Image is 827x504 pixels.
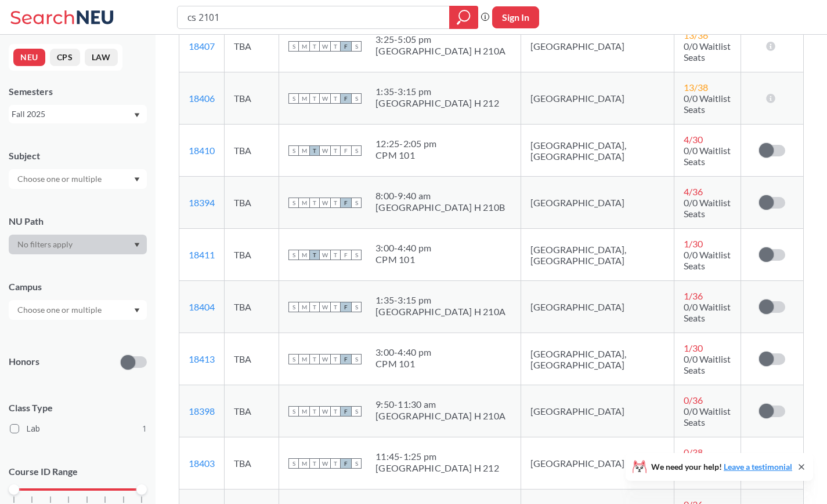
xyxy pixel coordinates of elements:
[189,301,215,312] a: 18404
[189,353,215,364] a: 18413
[50,49,80,66] button: CPS
[134,177,140,182] svg: Dropdown arrow
[375,138,436,149] div: 12:25 - 2:05 pm
[330,250,341,260] span: T
[351,145,362,156] span: S
[330,145,341,156] span: T
[225,281,279,333] td: TBA
[684,41,731,63] span: 0/0 Waitlist Seats
[299,458,309,469] span: M
[189,197,215,208] a: 18394
[320,302,330,312] span: W
[330,198,341,208] span: T
[375,202,505,213] div: [GEOGRAPHIC_DATA] H 210B
[351,406,362,417] span: S
[288,198,299,208] span: S
[309,198,320,208] span: T
[309,406,320,417] span: T
[9,149,147,162] div: Subject
[684,353,731,375] span: 0/0 Waitlist Seats
[189,406,215,417] a: 18398
[330,458,341,469] span: T
[288,406,299,417] span: S
[9,169,147,189] div: Dropdown arrow
[309,93,320,104] span: T
[299,302,309,312] span: M
[375,294,505,306] div: 1:35 - 3:15 pm
[288,458,299,469] span: S
[186,8,441,27] input: Class, professor, course number, "phrase"
[9,280,147,293] div: Campus
[521,177,674,229] td: [GEOGRAPHIC_DATA]
[521,281,674,333] td: [GEOGRAPHIC_DATA]
[375,242,431,254] div: 3:00 - 4:40 pm
[684,238,703,249] span: 1 / 30
[288,145,299,156] span: S
[9,105,147,123] div: Fall 2025Dropdown arrow
[134,113,140,118] svg: Dropdown arrow
[351,93,362,104] span: S
[142,422,147,435] span: 1
[341,93,351,104] span: F
[189,458,215,469] a: 18403
[684,406,731,428] span: 0/0 Waitlist Seats
[320,41,330,52] span: W
[351,250,362,260] span: S
[9,85,147,98] div: Semesters
[309,41,320,52] span: T
[521,72,674,125] td: [GEOGRAPHIC_DATA]
[341,406,351,417] span: F
[320,354,330,364] span: W
[724,462,792,472] a: Leave a testimonial
[320,250,330,260] span: W
[684,395,703,406] span: 0 / 36
[225,20,279,72] td: TBA
[375,451,499,462] div: 11:45 - 1:25 pm
[375,149,436,161] div: CPM 101
[9,465,147,479] p: Course ID Range
[225,72,279,125] td: TBA
[521,385,674,437] td: [GEOGRAPHIC_DATA]
[189,93,215,104] a: 18406
[309,458,320,469] span: T
[521,229,674,281] td: [GEOGRAPHIC_DATA], [GEOGRAPHIC_DATA]
[684,342,703,353] span: 1 / 30
[299,406,309,417] span: M
[684,197,731,219] span: 0/0 Waitlist Seats
[375,86,499,97] div: 1:35 - 3:15 pm
[351,198,362,208] span: S
[375,97,499,109] div: [GEOGRAPHIC_DATA] H 212
[521,437,674,490] td: [GEOGRAPHIC_DATA]
[651,463,792,471] span: We need your help!
[375,190,505,202] div: 8:00 - 9:40 am
[299,198,309,208] span: M
[684,290,703,301] span: 1 / 36
[12,172,109,186] input: Choose one or multiple
[341,145,351,156] span: F
[9,355,39,368] p: Honors
[684,30,708,41] span: 13 / 36
[9,215,147,228] div: NU Path
[684,82,708,93] span: 13 / 38
[10,421,147,436] label: Lab
[320,93,330,104] span: W
[351,458,362,469] span: S
[521,333,674,385] td: [GEOGRAPHIC_DATA], [GEOGRAPHIC_DATA]
[9,235,147,254] div: Dropdown arrow
[341,458,351,469] span: F
[351,354,362,364] span: S
[225,333,279,385] td: TBA
[684,134,703,145] span: 4 / 30
[457,9,471,25] svg: magnifying glass
[341,250,351,260] span: F
[288,93,299,104] span: S
[449,6,478,29] div: magnifying glass
[320,458,330,469] span: W
[375,45,505,57] div: [GEOGRAPHIC_DATA] H 210A
[9,300,147,320] div: Dropdown arrow
[330,302,341,312] span: T
[12,108,133,120] div: Fall 2025
[684,301,731,323] span: 0/0 Waitlist Seats
[225,125,279,177] td: TBA
[320,198,330,208] span: W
